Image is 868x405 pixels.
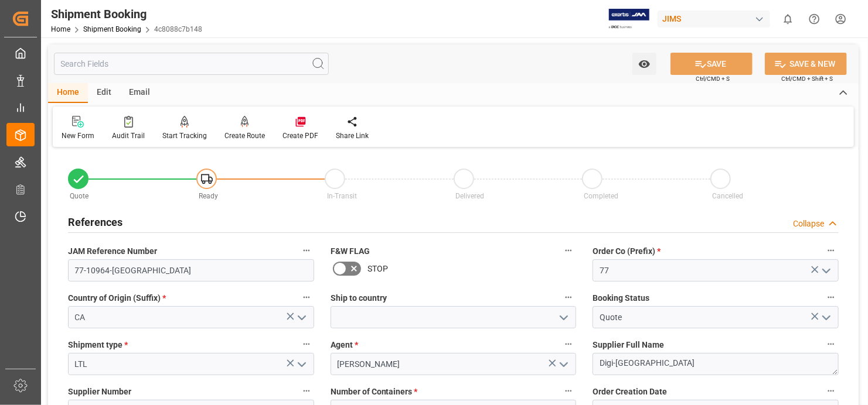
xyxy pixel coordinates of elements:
span: Shipment type [68,339,128,351]
div: Share Link [336,131,369,141]
button: Shipment type * [299,337,314,352]
button: open menu [816,262,834,280]
button: open menu [292,355,309,373]
button: open menu [554,308,572,327]
img: Exertis%20JAM%20-%20Email%20Logo.jpg_1722504956.jpg [609,9,649,29]
div: Email [120,83,159,103]
button: JAM Reference Number [299,243,314,258]
span: Agent [331,339,358,351]
div: Start Tracking [162,131,207,141]
span: JAM Reference Number [68,245,157,258]
div: Edit [88,83,120,103]
span: Country of Origin (Suffix) [68,292,166,304]
button: SAVE & NEW [765,53,847,75]
button: Country of Origin (Suffix) * [299,290,314,305]
span: Cancelled [712,192,743,200]
button: JIMS [658,8,775,30]
button: open menu [816,308,834,327]
span: Order Co (Prefix) [593,245,661,258]
span: Ready [199,192,218,200]
button: Ship to country [561,290,576,305]
button: Order Creation Date [823,383,839,399]
span: Supplier Full Name [593,339,664,351]
textarea: Digi-[GEOGRAPHIC_DATA] [593,353,839,375]
div: Create PDF [282,131,318,141]
span: In-Transit [327,192,357,200]
a: Shipment Booking [83,25,141,33]
button: Help Center [801,6,828,32]
span: Delivered [455,192,484,200]
button: Booking Status [823,290,839,305]
button: F&W FLAG [561,243,576,258]
span: Order Creation Date [593,386,667,398]
span: STOP [367,263,388,275]
span: Ctrl/CMD + S [696,74,730,83]
button: show 0 new notifications [775,6,801,32]
button: Number of Containers * [561,383,576,399]
div: Create Route [224,131,265,141]
span: Booking Status [593,292,649,304]
button: Supplier Full Name [823,337,839,352]
span: Supplier Number [68,386,131,398]
input: Search Fields [54,53,329,75]
div: Audit Trail [112,131,145,141]
span: Number of Containers [331,386,418,398]
span: Ship to country [331,292,387,304]
div: Collapse [793,218,824,230]
button: SAVE [670,53,753,75]
div: New Form [62,131,94,141]
span: Completed [584,192,618,200]
div: JIMS [658,11,770,28]
span: Quote [70,192,89,200]
div: Shipment Booking [51,5,202,23]
button: Agent * [561,337,576,352]
a: Home [51,25,70,33]
button: Order Co (Prefix) * [823,243,839,258]
button: open menu [292,308,309,327]
h2: References [68,214,122,230]
button: open menu [632,53,656,75]
div: Home [48,83,88,103]
input: Type to search/select [68,306,314,328]
span: Ctrl/CMD + Shift + S [781,74,833,83]
span: F&W FLAG [331,245,370,258]
button: Supplier Number [299,383,314,399]
button: open menu [554,355,572,373]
